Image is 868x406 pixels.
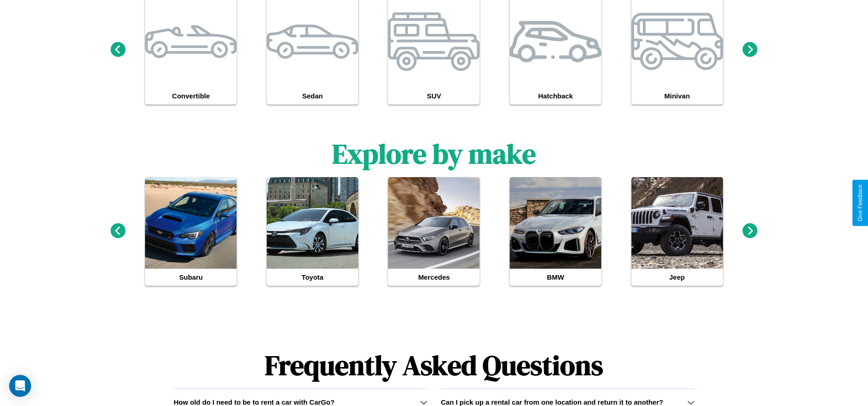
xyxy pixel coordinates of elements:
h3: How old do I need to be to rent a car with CarGo? [173,398,334,406]
h4: Toyota [267,269,358,286]
h4: Convertible [145,87,237,104]
h4: Subaru [145,269,237,286]
h1: Frequently Asked Questions [173,342,694,389]
h4: Sedan [267,87,358,104]
h4: Minivan [631,87,723,104]
div: Give Feedback [857,184,863,222]
div: Open Intercom Messenger [9,375,31,397]
h4: Mercedes [388,269,480,286]
h4: BMW [510,269,601,286]
h1: Explore by make [332,135,536,173]
h3: Can I pick up a rental car from one location and return it to another? [441,398,663,406]
h4: Hatchback [510,87,601,104]
h4: SUV [388,87,480,104]
h4: Jeep [631,269,723,286]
